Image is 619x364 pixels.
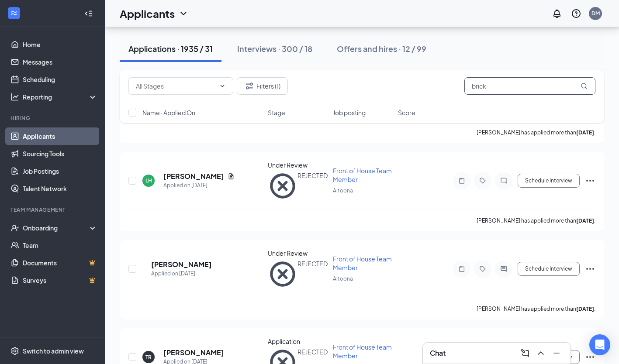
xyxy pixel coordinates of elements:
span: Altoona [333,187,353,194]
div: REJECTED [297,259,328,289]
svg: WorkstreamLogo [10,9,18,17]
div: Offers and hires · 12 / 99 [337,43,426,54]
svg: Settings [10,347,19,355]
svg: ChevronDown [219,82,226,89]
span: Front of House Team Member [333,343,392,360]
h3: Chat [430,348,446,358]
a: SurveysCrown [23,271,97,289]
h5: [PERSON_NAME] [163,348,224,357]
div: Open Intercom Messenger [589,334,610,355]
div: Reporting [23,93,98,101]
svg: MagnifyingGlass [581,82,588,89]
svg: Collapse [84,9,93,18]
span: Front of House Team Member [333,255,392,271]
svg: Tag [477,265,488,272]
button: Filter Filters (1) [237,77,288,95]
h5: [PERSON_NAME] [163,172,224,181]
div: Applied on [DATE] [151,269,212,278]
svg: Ellipses [585,175,595,186]
div: Interviews · 300 / 18 [237,43,312,54]
svg: Note [456,177,467,184]
svg: ComposeMessage [520,348,530,358]
a: Home [23,36,97,53]
b: [DATE] [576,217,594,224]
h5: [PERSON_NAME] [151,260,212,269]
p: [PERSON_NAME] has applied more than . [477,129,595,136]
span: Altoona [333,275,353,282]
div: Hiring [10,114,96,122]
div: Application [268,337,328,346]
svg: Analysis [10,93,19,101]
div: Applied on [DATE] [163,181,235,190]
span: Job posting [333,108,366,117]
svg: UserCheck [10,223,19,232]
svg: CrossCircle [268,259,297,289]
svg: Tag [477,177,488,184]
svg: Filter [244,81,255,91]
div: Team Management [10,206,96,213]
svg: Note [456,265,467,272]
span: Score [398,108,415,117]
div: Applications · 1935 / 31 [128,43,213,54]
a: Team [23,237,97,254]
svg: Document [228,173,235,180]
div: Under Review [268,161,328,169]
span: Name · Applied On [142,108,195,117]
b: [DATE] [576,306,594,312]
span: Stage [268,108,285,117]
svg: ChevronUp [536,348,546,358]
button: ComposeMessage [518,346,532,360]
button: Schedule Interview [518,174,580,188]
div: Onboarding [23,223,90,232]
h1: Applicants [120,6,175,21]
input: Search in applications [464,77,595,95]
button: Schedule Interview [518,262,580,276]
svg: Ellipses [585,352,595,362]
button: Minimize [550,346,564,360]
div: DM [591,10,600,17]
p: [PERSON_NAME] has applied more than . [477,217,595,224]
svg: Minimize [551,348,562,358]
a: Scheduling [23,71,97,88]
span: Front of House Team Member [333,167,392,183]
b: [DATE] [576,129,594,136]
div: Under Review [268,249,328,258]
a: DocumentsCrown [23,254,97,271]
a: Talent Network [23,180,97,197]
svg: Notifications [552,8,562,19]
div: TR [145,354,152,361]
a: Messages [23,53,97,71]
a: Applicants [23,127,97,145]
div: LH [145,177,152,184]
svg: ActiveChat [498,265,509,272]
svg: Ellipses [585,264,595,274]
div: REJECTED [297,171,328,201]
svg: QuestionInfo [571,8,581,19]
p: [PERSON_NAME] has applied more than . [477,305,595,312]
a: Sourcing Tools [23,145,97,162]
svg: ChatInactive [498,177,509,184]
button: ChevronUp [534,346,548,360]
svg: CrossCircle [268,171,297,201]
input: All Stages [136,81,215,91]
div: Switch to admin view [23,347,84,355]
a: Job Postings [23,162,97,180]
svg: ChevronDown [178,8,189,19]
